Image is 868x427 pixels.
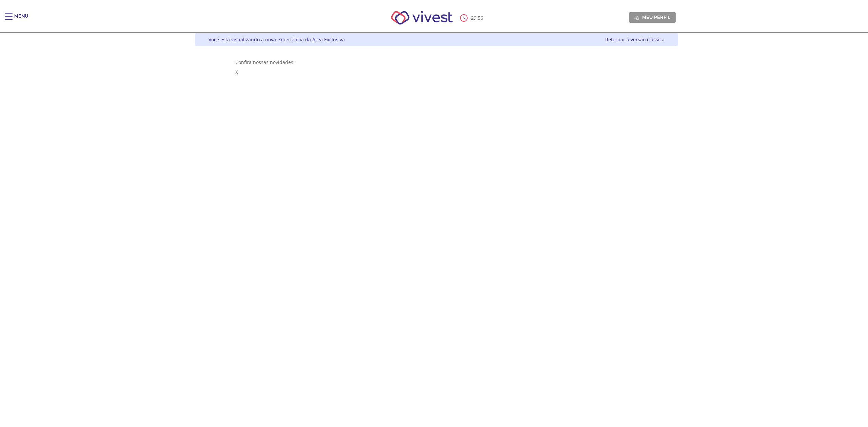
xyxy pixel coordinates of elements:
[190,33,678,427] div: Vivest
[14,13,28,26] div: Menu
[460,14,485,22] div: :
[642,14,670,20] span: Meu perfil
[478,15,483,21] span: 56
[605,36,665,43] a: Retornar à versão clássica
[634,15,639,20] img: Meu perfil
[383,3,460,32] img: Vivest
[629,12,676,22] a: Meu perfil
[235,69,238,75] span: X
[235,59,638,65] div: Confira nossas novidades!
[471,15,476,21] span: 29
[209,36,345,43] div: Você está visualizando a nova experiência da Área Exclusiva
